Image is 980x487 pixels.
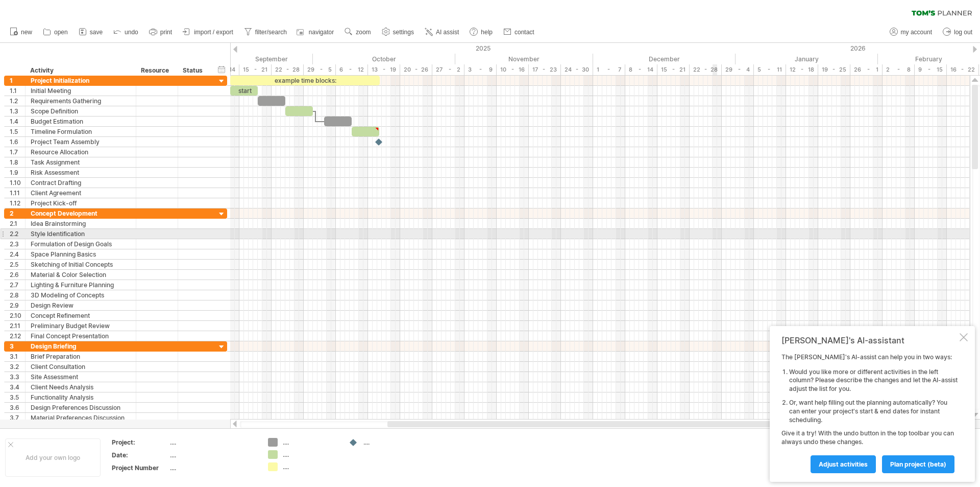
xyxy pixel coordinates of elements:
div: .... [363,438,419,447]
div: Risk Assessment [31,168,131,177]
div: 3.3 [10,372,25,382]
div: .... [170,463,256,472]
span: import / export [194,29,233,36]
a: new [7,26,35,39]
a: contact [501,26,537,39]
span: open [54,29,68,36]
a: import / export [180,26,236,39]
a: open [40,26,71,39]
div: 1.8 [10,157,25,167]
span: print [160,29,172,36]
a: save [76,26,106,39]
div: 3.5 [10,392,25,402]
div: 2 [10,208,25,218]
div: December 2025 [593,54,736,64]
div: Sketching of Initial Concepts [31,260,131,269]
div: Add your own logo [5,438,101,477]
div: Design Review [31,300,131,310]
div: Contract Drafting [31,178,131,188]
a: AI assist [422,26,462,39]
div: [PERSON_NAME]'s AI-assistant [781,335,958,345]
div: Requirements Gathering [31,96,131,106]
span: filter/search [255,29,287,36]
span: undo [125,29,138,36]
div: 17 - 23 [529,64,561,75]
a: print [146,26,175,39]
div: 29 - 5 [304,64,336,75]
div: Lighting & Furniture Planning [31,280,131,290]
div: 12 - 18 [786,64,818,75]
span: contact [514,29,534,36]
div: 6 - 12 [336,64,368,75]
div: Client Agreement [31,188,131,198]
div: Style Identification [31,229,131,239]
div: Preliminary Budget Review [31,321,131,331]
span: settings [393,29,414,36]
div: Project: [112,438,168,447]
div: 1.10 [10,178,25,188]
div: 3D Modeling of Concepts [31,290,131,300]
div: January 2026 [736,54,878,64]
div: Client Consultation [31,362,131,372]
div: 22 - 28 [690,64,722,75]
div: 2.4 [10,249,25,259]
a: navigator [295,26,337,39]
div: Final Concept Presentation [31,331,131,341]
a: Adjust activities [811,455,876,473]
div: Design Preferences Discussion [31,403,131,412]
div: Resource [141,65,172,76]
div: Project Team Assembly [31,137,131,147]
div: 2.9 [10,300,25,310]
div: 8 - 14 [625,64,657,75]
div: Site Assessment [31,372,131,382]
div: 3.1 [10,352,25,361]
div: Material Preferences Discussion [31,413,131,423]
div: Project Initialization [31,76,131,85]
div: 2.11 [10,321,25,331]
div: 15 - 21 [239,64,272,75]
span: navigator [309,29,334,36]
div: 27 - 2 [432,64,464,75]
div: The [PERSON_NAME]'s AI-assist can help you in two ways: Give it a try! With the undo button in th... [781,353,958,473]
div: 24 - 30 [561,64,593,75]
div: .... [283,438,338,447]
span: plan project (beta) [890,460,946,468]
div: Task Assignment [31,157,131,167]
div: Brief Preparation [31,352,131,361]
span: zoom [356,29,371,36]
a: my account [887,26,935,39]
div: Resource Allocation [31,147,131,157]
li: Or, want help filling out the planning automatically? You can enter your project's start & end da... [789,399,958,424]
div: 1.6 [10,137,25,147]
div: start [230,86,258,96]
div: Functionality Analysis [31,392,131,402]
div: Activity [30,65,130,76]
a: settings [379,26,417,39]
span: Adjust activities [819,460,868,468]
div: 3 - 9 [464,64,497,75]
div: 1.1 [10,86,25,96]
div: 26 - 1 [850,64,883,75]
div: Idea Brainstorming [31,219,131,228]
span: save [90,29,103,36]
div: November 2025 [455,54,593,64]
a: help [467,26,496,39]
div: 3 [10,341,25,351]
a: undo [111,26,141,39]
div: 3.7 [10,413,25,423]
div: .... [283,462,338,471]
div: 2.12 [10,331,25,341]
div: 2.7 [10,280,25,290]
div: Design Briefing [31,341,131,351]
div: 1.11 [10,188,25,198]
div: 3.2 [10,362,25,372]
div: Scope Definition [31,106,131,116]
div: Client Needs Analysis [31,382,131,392]
div: 13 - 19 [368,64,400,75]
div: 16 - 22 [947,64,979,75]
div: September 2025 [175,54,313,64]
div: Project Kick-off [31,198,131,208]
div: 2.3 [10,239,25,249]
div: 1.7 [10,147,25,157]
a: filter/search [241,26,290,39]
